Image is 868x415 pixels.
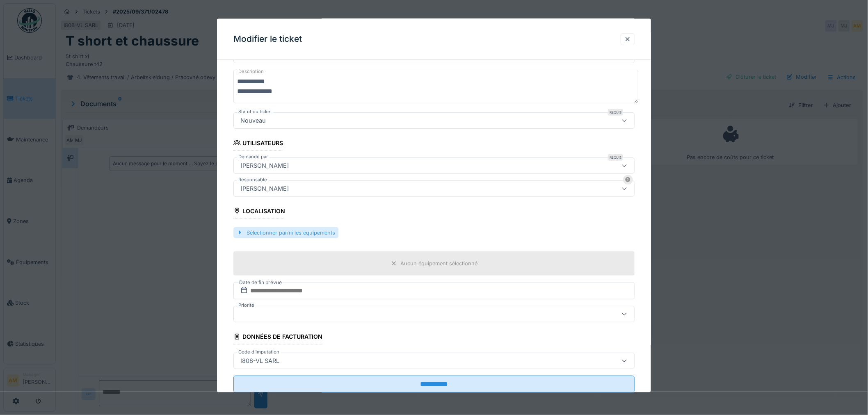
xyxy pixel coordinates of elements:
div: Données de facturation [233,331,322,344]
div: Utilisateurs [233,137,283,150]
div: Sélectionner parmi les équipements [233,227,338,238]
div: Requis [608,109,623,115]
div: I808-VL SARL [237,356,283,365]
label: Responsable [237,176,269,183]
div: Requis [608,154,623,160]
label: Statut du ticket [237,108,274,115]
div: Localisation [233,205,285,219]
div: [PERSON_NAME] [237,161,292,170]
label: Description [237,66,265,77]
label: Priorité [237,302,256,309]
label: Demandé par [237,153,270,160]
label: Code d'imputation [237,349,281,356]
div: Nouveau [237,116,269,125]
label: Date de fin prévue [238,278,283,287]
div: Aucun équipement sélectionné [400,259,477,267]
h3: Modifier le ticket [233,34,302,44]
div: [PERSON_NAME] [237,184,292,193]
